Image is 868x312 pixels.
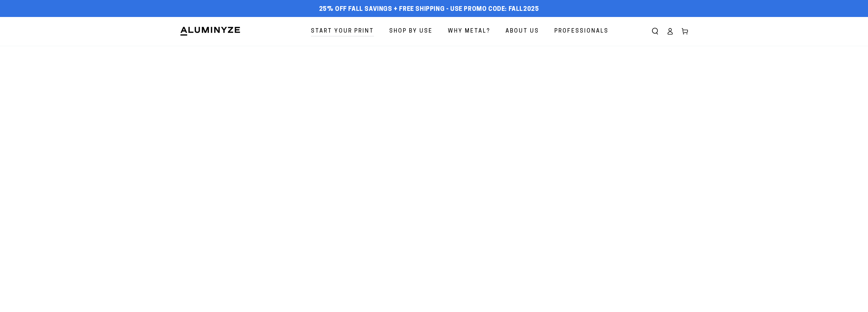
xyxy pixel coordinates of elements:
a: Why Metal? [443,22,495,40]
span: 25% off FALL Savings + Free Shipping - Use Promo Code: FALL2025 [319,6,539,13]
a: Professionals [549,22,614,40]
img: Aluminyze [180,26,241,36]
a: Shop By Use [384,22,438,40]
span: Professionals [554,26,609,36]
span: About Us [506,26,539,36]
span: Why Metal? [448,26,490,36]
a: About Us [500,22,544,40]
a: Start Your Print [306,22,379,40]
span: Start Your Print [311,26,374,36]
summary: Search our site [648,24,663,39]
span: Shop By Use [389,26,433,36]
